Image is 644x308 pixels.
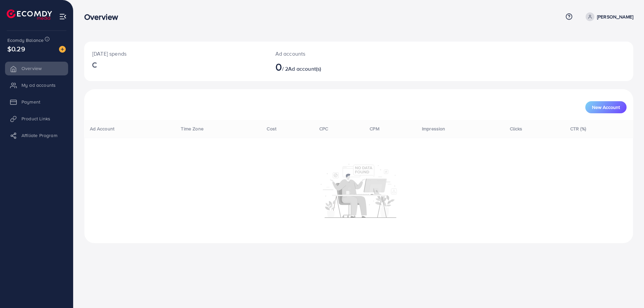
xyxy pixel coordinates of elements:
[7,44,25,54] span: $0.29
[597,13,633,21] p: [PERSON_NAME]
[585,101,627,113] button: New Account
[59,13,67,20] img: menu
[84,12,123,22] h3: Overview
[275,59,282,74] span: 0
[59,46,66,53] img: image
[92,50,259,58] p: [DATE] spends
[275,60,396,73] h2: / 2
[592,105,620,110] span: New Account
[275,50,396,58] p: Ad accounts
[288,65,321,72] span: Ad account(s)
[583,12,633,21] a: [PERSON_NAME]
[7,37,44,44] span: Ecomdy Balance
[7,9,52,20] img: logo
